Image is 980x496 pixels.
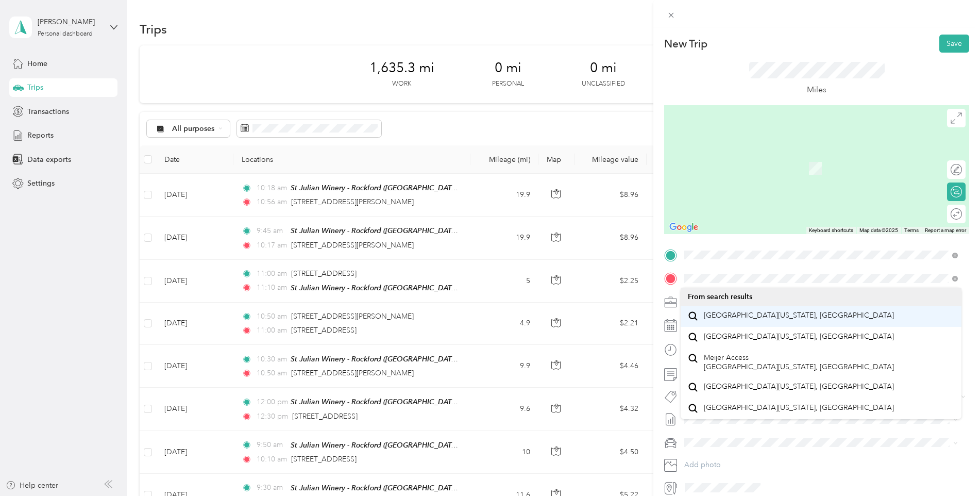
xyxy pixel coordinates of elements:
[704,382,894,391] span: [GEOGRAPHIC_DATA][US_STATE], [GEOGRAPHIC_DATA]
[667,221,701,234] img: Google
[704,403,894,412] span: [GEOGRAPHIC_DATA][US_STATE], [GEOGRAPHIC_DATA]
[704,353,894,371] span: Meijer Access [GEOGRAPHIC_DATA][US_STATE], [GEOGRAPHIC_DATA]
[704,332,894,341] span: [GEOGRAPHIC_DATA][US_STATE], [GEOGRAPHIC_DATA]
[688,292,752,301] span: From search results
[681,458,969,472] button: Add photo
[925,227,966,233] a: Report a map error
[807,84,826,96] p: Miles
[904,227,919,233] a: Terms (opens in new tab)
[704,311,894,320] span: [GEOGRAPHIC_DATA][US_STATE], [GEOGRAPHIC_DATA]
[667,221,701,234] a: Open this area in Google Maps (opens a new window)
[939,35,969,53] button: Save
[922,438,980,496] iframe: Everlance-gr Chat Button Frame
[664,37,707,51] p: New Trip
[859,227,898,233] span: Map data ©2025
[809,227,853,234] button: Keyboard shortcuts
